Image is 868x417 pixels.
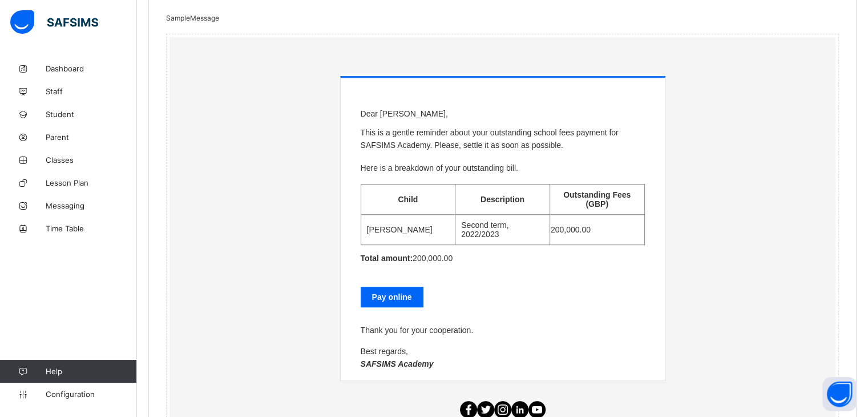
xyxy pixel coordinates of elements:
b: Total amount: [361,254,413,263]
span: Lesson Plan [46,178,137,187]
p: This is a gentle reminder about your outstanding school fees payment for SAFSIMS Academy. Please,... [361,126,645,153]
span: Messaging [46,201,137,210]
p: Dear [PERSON_NAME], [361,109,645,118]
img: safsims [10,10,98,34]
span: Parent [46,133,137,142]
td: [PERSON_NAME] [361,215,455,245]
span: Staff [46,87,137,96]
a: Pay online [361,287,423,307]
span: 200,000.00 [413,254,453,263]
span: Student [46,110,137,119]
span: Configuration [46,390,136,399]
span: Sample Message [166,14,219,22]
td: 200,000.00 [550,215,644,245]
p: Here is a breakdown of your outstanding bill. [361,162,645,175]
span: Time Table [46,224,137,233]
th: Outstanding Fees (GBP) [550,185,644,215]
th: Description [455,185,550,215]
p: Best regards, [361,345,645,371]
button: Open asap [822,377,857,411]
span: Help [46,367,136,376]
td: Second term, 2022/2023 [455,215,550,245]
th: Child [361,185,455,215]
span: Classes [46,155,137,165]
span: Dashboard [46,64,137,73]
p: Thank you for your cooperation. [361,324,645,337]
b: SAFSIMS Academy [361,359,434,368]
